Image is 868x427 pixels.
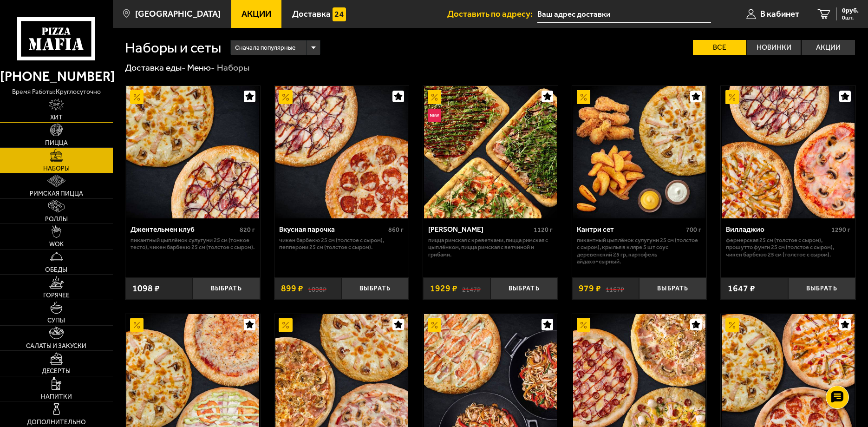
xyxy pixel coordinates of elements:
[279,90,292,104] img: Акционный
[49,241,64,248] span: WOK
[130,90,144,104] img: Акционный
[27,419,86,426] span: Дополнительно
[131,225,237,234] div: Джентельмен клуб
[45,216,68,223] span: Роллы
[534,226,553,234] span: 1120 г
[447,10,537,19] span: Доставить по адресу:
[42,368,71,374] span: Десерты
[279,318,292,332] img: Акционный
[428,225,531,234] div: [PERSON_NAME]
[43,292,70,299] span: Горячее
[537,6,711,23] span: 15-я линия Васильевского острова,74
[831,226,850,234] span: 1290 г
[281,284,303,293] span: 899 ₽
[760,10,799,19] span: В кабинет
[125,62,186,73] a: Доставка еды-
[187,62,215,73] a: Меню-
[279,225,386,234] div: Вкусная парочка
[639,277,706,300] button: Выбрать
[842,7,859,14] span: 0 руб.
[135,10,221,19] span: [GEOGRAPHIC_DATA]
[126,86,259,218] img: Джентельмен клуб
[577,318,590,332] img: Акционный
[579,284,601,293] span: 979 ₽
[573,86,705,218] img: Кантри сет
[45,140,68,146] span: Пицца
[274,86,409,218] a: АкционныйВкусная парочка
[572,86,706,218] a: АкционныйКантри сет
[722,86,854,218] img: Вилладжио
[428,236,553,258] p: Пицца Римская с креветками, Пицца Римская с цыплёнком, Пицца Римская с ветчиной и грибами.
[537,6,711,23] input: Ваш адрес доставки
[217,62,249,73] div: Наборы
[50,114,63,121] span: Хит
[577,236,701,265] p: Пикантный цыплёнок сулугуни 25 см (толстое с сыром), крылья в кляре 5 шт соус деревенский 25 гр, ...
[747,40,801,55] label: Новинки
[428,90,441,104] img: Акционный
[577,90,590,104] img: Акционный
[725,318,739,332] img: Акционный
[193,277,260,300] button: Выбрать
[131,236,255,251] p: Пикантный цыплёнок сулугуни 25 см (тонкое тесто), Чикен Барбекю 25 см (толстое с сыром).
[423,86,557,218] a: АкционныйНовинкаМама Миа
[341,277,409,300] button: Выбрать
[125,86,260,218] a: АкционныйДжентельмен клуб
[240,226,255,234] span: 820 г
[275,86,408,218] img: Вкусная парочка
[333,7,346,21] img: 15daf4d41897b9f0e9f617042186c801.svg
[125,40,221,55] h1: Наборы и сеты
[388,226,404,234] span: 860 г
[43,165,70,172] span: Наборы
[577,225,684,234] div: Кантри сет
[430,284,457,293] span: 1929 ₽
[241,10,271,19] span: Акции
[45,267,67,273] span: Обеды
[606,284,624,293] s: 1167 ₽
[725,90,739,104] img: Акционный
[235,39,295,56] span: Сначала популярные
[428,318,441,332] img: Акционный
[728,284,755,293] span: 1647 ₽
[842,15,859,20] span: 0 шт.
[41,394,72,400] span: Напитки
[130,318,144,332] img: Акционный
[802,40,855,55] label: Акции
[30,191,83,197] span: Римская пицца
[47,317,65,324] span: Супы
[308,284,326,293] s: 1098 ₽
[726,225,829,234] div: Вилладжио
[428,109,441,122] img: Новинка
[462,284,481,293] s: 2147 ₽
[292,10,331,19] span: Доставка
[132,284,160,293] span: 1098 ₽
[693,40,746,55] label: Все
[788,277,855,300] button: Выбрать
[279,236,404,251] p: Чикен Барбекю 25 см (толстое с сыром), Пепперони 25 см (толстое с сыром).
[686,226,701,234] span: 700 г
[26,343,86,349] span: Салаты и закуски
[490,277,558,300] button: Выбрать
[721,86,855,218] a: АкционныйВилладжио
[424,86,556,218] img: Мама Миа
[726,236,850,258] p: Фермерская 25 см (толстое с сыром), Прошутто Фунги 25 см (толстое с сыром), Чикен Барбекю 25 см (...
